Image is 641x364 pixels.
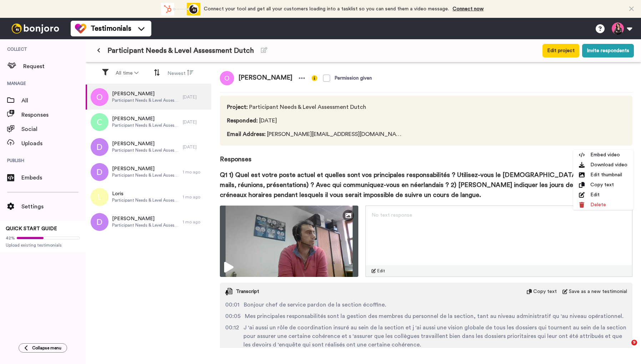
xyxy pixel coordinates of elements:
[453,6,484,11] a: Connect now
[183,144,208,150] div: [DATE]
[573,200,633,210] li: Delete
[112,97,179,103] span: Participant Needs & Level Assessment Dutch
[91,188,108,206] img: l.png
[617,340,634,357] iframe: Intercom live chat
[573,190,633,200] li: Edit
[21,96,86,105] span: All
[86,184,211,209] a: LorisParticipant Needs & Level Assessment Dutch1 mo ago
[225,288,232,295] img: transcript.svg
[111,67,143,80] button: All time
[91,213,108,231] img: d.png
[21,125,86,133] span: Social
[91,138,108,156] img: d.png
[91,24,131,34] span: Testimonials
[245,312,624,320] span: Mes principales responsabilités sont la gestion des membres du personnel de la section, tant au n...
[220,206,358,277] img: 669ad427-e9bf-432a-af7d-ad654feb1d55-thumbnail_full-1757418485.jpg
[75,23,86,34] img: tm-color.svg
[112,115,179,122] span: [PERSON_NAME]
[569,288,627,295] span: Save as a new testimonial
[9,24,62,34] img: bj-logo-header-white.svg
[227,131,266,137] span: Email Address :
[112,197,179,203] span: Participant Needs & Level Assessment Dutch
[225,312,241,320] span: 00:05
[204,6,449,11] span: Connect your tool and get all your customers loading into a tasklist so you can send them a video...
[86,135,211,160] a: [PERSON_NAME]Participant Needs & Level Assessment Dutch[DATE]
[183,119,208,125] div: [DATE]
[91,163,108,181] img: d.png
[582,44,634,57] button: Invite respondents
[86,160,211,184] a: [PERSON_NAME]Participant Needs & Level Assessment Dutch1 mo ago
[225,300,239,309] span: 00:01
[86,110,211,135] a: [PERSON_NAME]Participant Needs & Level Assessment Dutch[DATE]
[183,194,208,200] div: 1 mo ago
[573,160,633,170] li: Download video
[225,323,239,349] span: 00:12
[112,122,179,128] span: Participant Needs & Level Assessment Dutch
[236,288,259,295] span: Transcript
[183,94,208,100] div: [DATE]
[91,88,108,106] img: o.png
[183,169,208,175] div: 1 mo ago
[112,215,179,222] span: [PERSON_NAME]
[112,172,179,178] span: Participant Needs & Level Assessment Dutch
[220,146,632,164] span: Responses
[573,150,633,160] li: Embed video
[243,323,627,349] span: J 'ai aussi un rôle de coordination insuré au sein de la section et j 'ai aussi une vision global...
[631,340,637,345] span: 9
[244,300,386,309] span: Bonjour chef de service pardon de la section écoffine.
[227,118,258,123] span: Responded :
[107,46,254,56] span: Participant Needs & Level Assessment Dutch
[86,85,211,110] a: [PERSON_NAME]Participant Needs & Level Assessment Dutch[DATE]
[183,219,208,225] div: 1 mo ago
[372,213,412,218] span: No text response
[312,75,317,81] img: info-yellow.svg
[21,139,86,148] span: Uploads
[86,209,211,234] a: [PERSON_NAME]Participant Needs & Level Assessment Dutch1 mo ago
[227,104,248,110] span: Project :
[334,75,372,82] div: Permission given
[6,226,57,231] span: QUICK START GUIDE
[377,268,385,274] span: Edit
[573,180,633,190] li: Copy text
[21,111,86,119] span: Responses
[23,62,86,71] span: Request
[542,44,579,57] button: Edit project
[91,113,108,131] img: c.png
[227,130,405,138] span: [PERSON_NAME][EMAIL_ADDRESS][DOMAIN_NAME]
[32,345,61,351] span: Collapse menu
[573,170,633,180] li: Edit thumbnail
[163,66,198,80] button: Newest
[112,222,179,228] span: Participant Needs & Level Assessment Dutch
[220,71,234,85] img: o.png
[21,173,86,182] span: Embeds
[112,190,179,197] span: Loris
[21,202,86,211] span: Settings
[112,90,179,97] span: [PERSON_NAME]
[6,242,80,248] span: Upload existing testimonials
[112,147,179,153] span: Participant Needs & Level Assessment Dutch
[227,116,405,125] span: [DATE]
[533,288,557,295] span: Copy text
[112,165,179,172] span: [PERSON_NAME]
[112,140,179,147] span: [PERSON_NAME]
[234,71,297,85] span: [PERSON_NAME]
[19,343,67,353] button: Collapse menu
[161,3,200,15] div: animation
[6,235,15,241] span: 42%
[227,103,405,111] span: Participant Needs & Level Assessment Dutch
[220,170,626,200] span: Q1 1) Quel est votre poste actuel et quelles sont vos principales responsabilités ? Utilisez-vous...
